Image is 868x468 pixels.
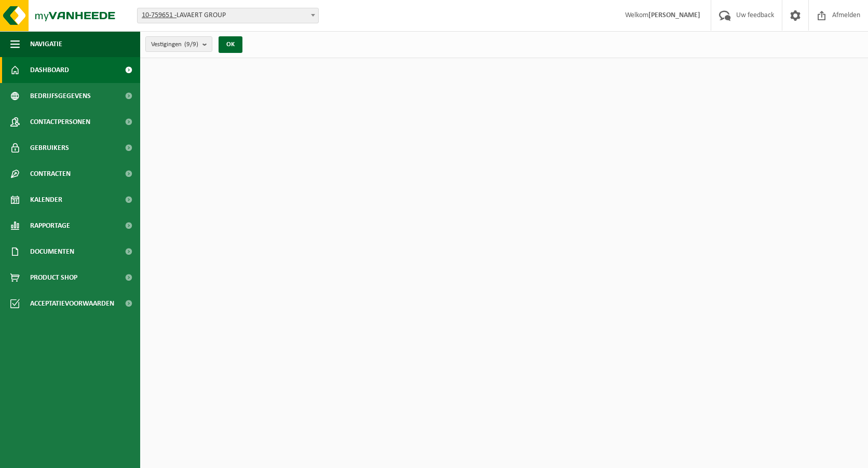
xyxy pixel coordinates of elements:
span: Gebruikers [30,135,69,161]
span: Product Shop [30,265,77,291]
span: 10-759651 - LAVAERT GROUP [137,8,319,23]
span: Navigatie [30,31,62,57]
span: Documenten [30,239,74,265]
span: Contracten [30,161,71,187]
span: Rapportage [30,213,70,239]
tcxspan: Call 10-759651 - via 3CX [142,11,177,19]
span: Bedrijfsgegevens [30,83,91,109]
strong: [PERSON_NAME] [648,11,700,19]
button: Vestigingen(9/9) [145,36,212,52]
span: Contactpersonen [30,109,90,135]
span: 10-759651 - LAVAERT GROUP [138,8,318,23]
span: Acceptatievoorwaarden [30,291,114,316]
span: Vestigingen [151,37,198,52]
count: (9/9) [184,41,198,48]
span: Dashboard [30,57,69,83]
button: OK [219,36,242,53]
span: Kalender [30,187,62,213]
